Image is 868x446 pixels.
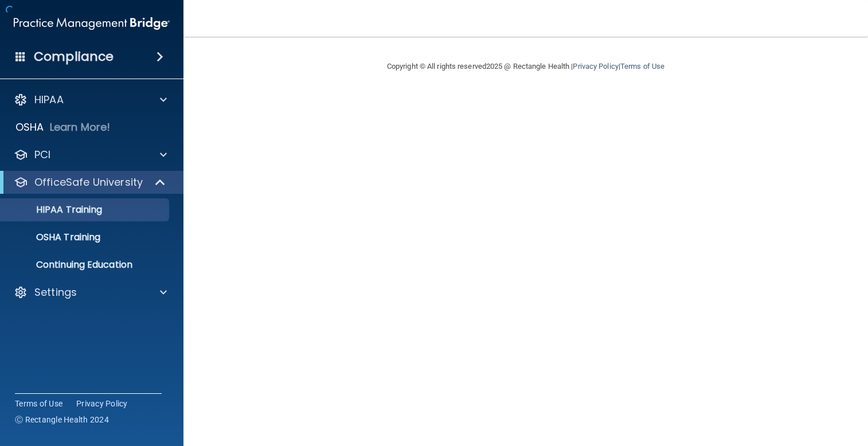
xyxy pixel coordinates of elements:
a: PCI [14,148,167,162]
a: Privacy Policy [573,62,618,71]
p: Learn More! [50,120,111,134]
a: Privacy Policy [76,398,128,409]
a: OfficeSafe University [14,175,166,189]
p: Settings [34,285,77,299]
a: Settings [14,285,167,299]
p: OfficeSafe University [34,175,143,189]
p: Continuing Education [7,259,164,271]
p: OSHA Training [7,232,100,243]
img: PMB logo [14,12,170,35]
p: OSHA [15,120,44,134]
a: Terms of Use [15,398,62,409]
div: Copyright © All rights reserved 2025 @ Rectangle Health | | [316,48,735,85]
h4: Compliance [34,49,114,65]
p: HIPAA Training [7,204,102,216]
a: Terms of Use [620,62,664,71]
p: PCI [34,148,50,162]
a: HIPAA [14,93,167,107]
p: HIPAA [34,93,64,107]
span: Ⓒ Rectangle Health 2024 [15,414,109,425]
